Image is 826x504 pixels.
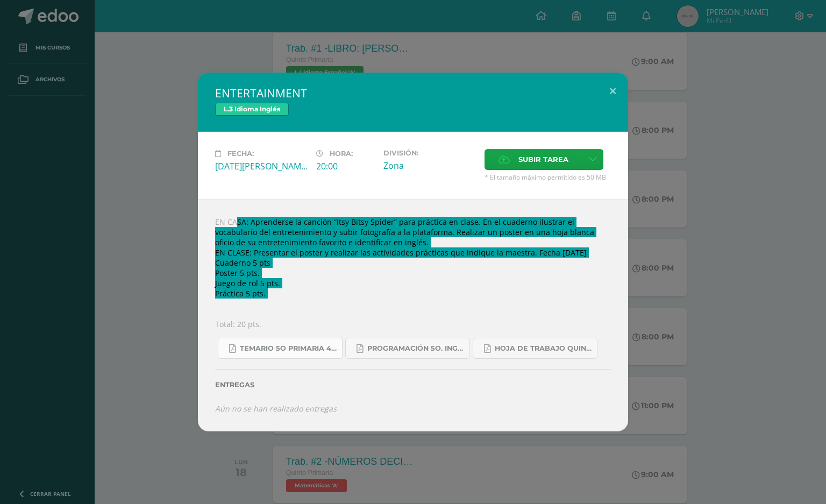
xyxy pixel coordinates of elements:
span: Hora: [330,150,353,158]
button: Close (Esc) [597,73,628,109]
i: Aún no se han realizado entregas [215,403,337,414]
span: * El tamaño máximo permitido es 50 MB [485,173,611,182]
div: [DATE][PERSON_NAME] [215,160,308,172]
span: Programación 5o. Inglés A.pdf [367,344,464,353]
a: Hoja de trabajo QUINTO1.pdf [473,338,597,359]
h2: ENTERTAINMENT [215,86,611,101]
span: Fecha: [227,150,254,158]
label: Entregas [215,381,611,389]
span: Subir tarea [518,150,568,169]
span: Temario 5o primaria 4-2025.pdf [240,344,337,353]
div: Zona [383,160,476,172]
div: EN CASA: Aprenderse la canción “Itsy Bitsy Spider” para práctica en clase. En el cuaderno ilustra... [198,199,628,431]
a: Programación 5o. Inglés A.pdf [345,338,470,359]
div: 20:00 [316,160,375,172]
span: Hoja de trabajo QUINTO1.pdf [495,344,592,353]
label: División: [383,149,476,157]
span: L.3 Idioma Inglés [215,103,289,116]
a: Temario 5o primaria 4-2025.pdf [218,338,343,359]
